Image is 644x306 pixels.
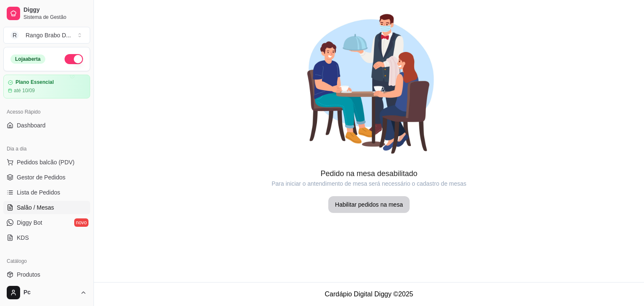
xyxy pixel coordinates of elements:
[3,171,90,184] a: Gestor de Pedidos
[26,31,71,39] div: Rango Brabo D ...
[94,282,644,306] footer: Cardápio Digital Diggy © 2025
[17,121,46,130] span: Dashboard
[94,179,644,188] article: Para iniciar o antendimento de mesa será necessário o cadastro de mesas
[17,173,65,182] span: Gestor de Pedidos
[3,75,90,99] a: Plano Essencialaté 10/09
[3,283,90,303] button: Pc
[328,196,410,213] button: Habilitar pedidos na mesa
[3,3,90,23] a: DiggySistema de Gestão
[3,201,90,214] a: Salão / Mesas
[3,27,90,44] button: Select a team
[16,79,54,86] article: Plano Essencial
[17,270,40,279] span: Produtos
[3,268,90,281] a: Produtos
[3,105,90,119] div: Acesso Rápido
[3,231,90,244] a: KDS
[94,168,644,179] article: Pedido na mesa desabilitado
[10,31,19,39] span: R
[17,188,60,197] span: Lista de Pedidos
[17,203,54,212] span: Salão / Mesas
[3,216,90,229] a: Diggy Botnovo
[17,218,42,227] span: Diggy Bot
[3,186,90,199] a: Lista de Pedidos
[3,142,90,156] div: Dia a dia
[17,233,29,242] span: KDS
[3,254,90,268] div: Catálogo
[23,14,87,21] span: Sistema de Gestão
[10,54,45,64] div: Loja aberta
[23,6,87,14] span: Diggy
[65,54,83,64] button: Alterar Status
[23,289,77,296] span: Pc
[17,158,75,166] span: Pedidos balcão (PDV)
[14,87,35,94] article: até 10/09
[3,156,90,169] button: Pedidos balcão (PDV)
[3,119,90,132] a: Dashboard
